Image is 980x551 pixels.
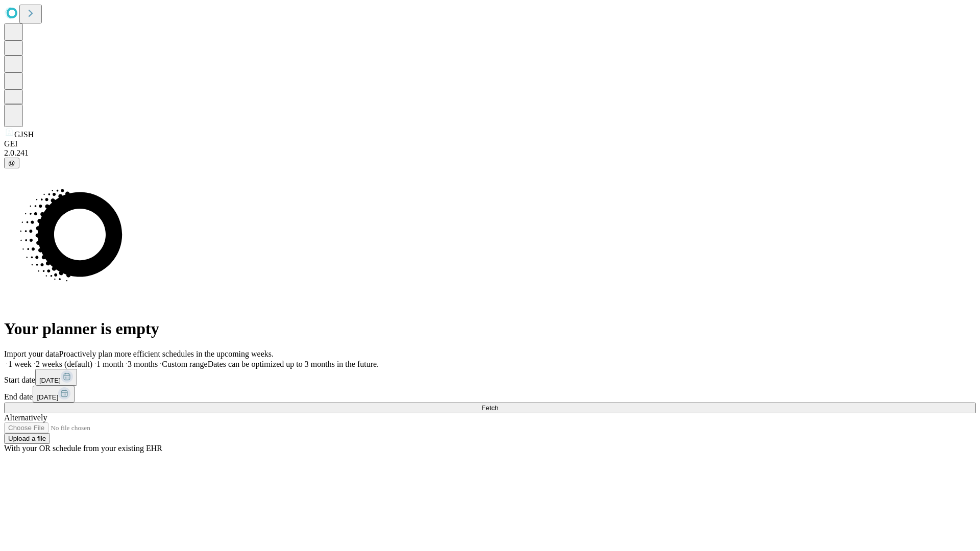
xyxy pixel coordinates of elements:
button: Upload a file [4,433,50,444]
span: Custom range [162,360,207,368]
div: GEI [4,139,976,148]
span: Alternatively [4,413,47,422]
div: Start date [4,369,976,386]
div: End date [4,386,976,403]
span: Proactively plan more efficient schedules in the upcoming weeks. [59,349,274,358]
button: [DATE] [33,386,75,403]
button: [DATE] [35,369,77,386]
div: 2.0.241 [4,148,976,158]
button: @ [4,158,19,168]
span: With your OR schedule from your existing EHR [4,444,162,453]
span: GJSH [14,130,34,139]
h1: Your planner is empty [4,319,976,338]
span: Import your data [4,349,59,358]
span: @ [8,159,15,167]
span: Dates can be optimized up to 3 months in the future. [208,360,379,368]
span: 2 weeks (default) [36,360,92,368]
button: Fetch [4,403,976,413]
span: Fetch [481,404,498,412]
span: 1 week [8,360,32,368]
span: 3 months [128,360,158,368]
span: [DATE] [37,393,58,401]
span: 1 month [96,360,124,368]
span: [DATE] [39,377,61,384]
